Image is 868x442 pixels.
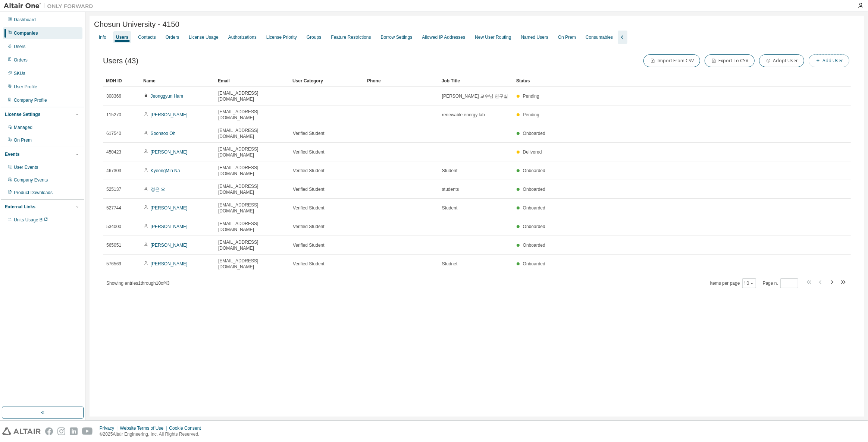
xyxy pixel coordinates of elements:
div: External Links [5,204,35,210]
span: Onboarded [523,261,545,266]
div: License Settings [5,111,40,117]
a: [PERSON_NAME] [151,243,188,248]
a: [PERSON_NAME] [151,149,188,155]
a: [PERSON_NAME] [151,112,188,117]
span: Page n. [763,278,798,288]
div: Job Title [442,75,510,87]
span: [EMAIL_ADDRESS][DOMAIN_NAME] [218,202,286,214]
div: License Usage [189,34,218,40]
a: KyeongMin Na [151,168,180,173]
span: Verified Student [293,186,325,192]
div: Privacy [100,425,120,431]
div: Authorizations [228,34,257,40]
div: Users [116,34,128,40]
span: Verified Student [293,261,325,267]
a: Soonsoo Oh [151,131,176,136]
span: Units Usage BI [14,217,48,222]
div: Product Downloads [14,190,53,196]
span: Items per page [710,278,756,288]
div: Name [143,75,212,87]
button: Adopt User [759,54,804,67]
div: Info [99,34,106,40]
div: Orders [14,57,28,63]
span: [EMAIL_ADDRESS][DOMAIN_NAME] [218,109,286,121]
div: User Events [14,164,38,170]
div: Company Events [14,177,48,183]
span: Showing entries 1 through 10 of 43 [106,281,170,286]
div: Consumables [586,34,613,40]
div: Orders [166,34,179,40]
img: youtube.svg [82,427,93,435]
span: Verified Student [293,205,325,211]
a: Jeonggyun Ham [151,94,183,99]
div: Website Terms of Use [120,425,169,431]
div: Users [14,44,25,50]
span: 450423 [106,149,121,155]
button: 10 [744,280,754,286]
div: User Category [292,75,361,87]
div: Managed [14,124,32,130]
span: renewable energy lab [442,112,485,118]
div: Groups [307,34,321,40]
div: Events [5,151,19,157]
span: [EMAIL_ADDRESS][DOMAIN_NAME] [218,183,286,195]
span: [EMAIL_ADDRESS][DOMAIN_NAME] [218,127,286,139]
img: facebook.svg [45,427,53,435]
span: [PERSON_NAME] 교수님 연구실 [442,93,508,99]
span: Onboarded [523,131,545,136]
span: 467303 [106,168,121,174]
span: Onboarded [523,187,545,192]
span: 617540 [106,130,121,136]
span: 565051 [106,242,121,248]
span: [EMAIL_ADDRESS][DOMAIN_NAME] [218,239,286,251]
span: 115270 [106,112,121,118]
span: 308366 [106,93,121,99]
div: Dashboard [14,17,36,23]
div: Feature Restrictions [331,34,371,40]
div: User Profile [14,84,37,90]
span: Delivered [523,149,542,155]
img: Altair One [4,2,97,10]
span: 525137 [106,186,121,192]
div: Company Profile [14,97,47,103]
div: New User Routing [475,34,511,40]
div: Named Users [521,34,548,40]
span: 576569 [106,261,121,267]
span: [EMAIL_ADDRESS][DOMAIN_NAME] [218,221,286,233]
span: Studnet [442,261,457,267]
span: [EMAIL_ADDRESS][DOMAIN_NAME] [218,258,286,270]
div: Allowed IP Addresses [422,34,465,40]
a: [PERSON_NAME] [151,261,188,266]
span: Onboarded [523,243,545,248]
div: Email [218,75,286,87]
div: Companies [14,30,38,36]
a: 정은 오 [151,187,165,192]
span: [EMAIL_ADDRESS][DOMAIN_NAME] [218,165,286,177]
span: Pending [523,94,539,99]
span: Pending [523,112,539,117]
span: 527744 [106,205,121,211]
div: License Priority [266,34,297,40]
span: Verified Student [293,224,325,230]
div: On Prem [14,137,32,143]
span: Verified Student [293,168,325,174]
span: Student [442,168,457,174]
span: Users (43) [103,57,138,65]
div: Cookie Consent [169,425,205,431]
div: Status [516,75,806,87]
p: © 2025 Altair Engineering, Inc. All Rights Reserved. [100,431,206,438]
span: Onboarded [523,168,545,173]
div: SKUs [14,70,25,76]
div: On Prem [558,34,576,40]
span: students [442,186,459,192]
span: Chosun University - 4150 [94,20,179,29]
span: Student [442,205,457,211]
span: Verified Student [293,149,325,155]
button: Export To CSV [705,54,755,67]
div: Phone [367,75,436,87]
button: Add User [809,54,849,67]
img: instagram.svg [57,427,65,435]
div: MDH ID [106,75,137,87]
span: [EMAIL_ADDRESS][DOMAIN_NAME] [218,90,286,102]
span: 534000 [106,224,121,230]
